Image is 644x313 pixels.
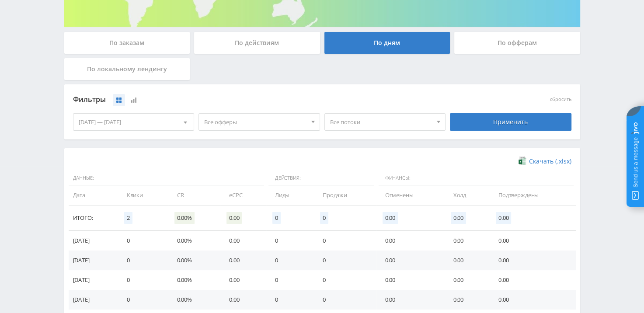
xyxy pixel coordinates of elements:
[445,231,490,250] td: 0.00
[266,231,314,250] td: 0
[266,250,314,270] td: 0
[268,171,374,186] span: Действия:
[490,250,576,270] td: 0.00
[490,270,576,290] td: 0.00
[445,270,490,290] td: 0.00
[266,185,314,205] td: Лиды
[376,231,445,250] td: 0.00
[168,250,220,270] td: 0.00%
[314,290,376,310] td: 0
[490,290,576,310] td: 0.00
[220,231,266,250] td: 0.00
[69,205,118,231] td: Итого:
[118,231,168,250] td: 0
[445,185,490,205] td: Холд
[69,185,118,205] td: Дата
[168,270,220,290] td: 0.00%
[519,156,526,165] img: xlsx
[376,270,445,290] td: 0.00
[220,290,266,310] td: 0.00
[314,250,376,270] td: 0
[529,158,571,165] span: Скачать (.xlsx)
[314,231,376,250] td: 0
[496,212,511,224] span: 0.00
[168,185,220,205] td: CR
[550,97,571,102] button: сбросить
[64,32,190,54] div: По заказам
[73,93,446,106] div: Фильтры
[314,185,376,205] td: Продажи
[69,250,118,270] td: [DATE]
[266,270,314,290] td: 0
[324,32,450,54] div: По дням
[124,212,132,224] span: 2
[69,231,118,250] td: [DATE]
[204,114,306,130] span: Все офферы
[272,212,281,224] span: 0
[451,212,466,224] span: 0.00
[118,185,168,205] td: Клики
[445,250,490,270] td: 0.00
[168,231,220,250] td: 0.00%
[379,171,574,186] span: Финансы:
[220,270,266,290] td: 0.00
[118,290,168,310] td: 0
[118,270,168,290] td: 0
[490,231,576,250] td: 0.00
[69,270,118,290] td: [DATE]
[220,250,266,270] td: 0.00
[519,157,571,166] a: Скачать (.xlsx)
[220,185,266,205] td: eCPC
[168,290,220,310] td: 0.00%
[376,185,445,205] td: Отменены
[194,32,320,54] div: По действиям
[64,58,190,80] div: По локальному лендингу
[450,113,571,131] div: Применить
[445,290,490,310] td: 0.00
[226,212,242,224] span: 0.00
[69,171,264,186] span: Данные:
[174,212,195,224] span: 0.00%
[330,114,432,130] span: Все потоки
[73,114,194,130] div: [DATE] — [DATE]
[490,185,576,205] td: Подтверждены
[266,290,314,310] td: 0
[376,290,445,310] td: 0.00
[118,250,168,270] td: 0
[314,270,376,290] td: 0
[454,32,580,54] div: По офферам
[69,290,118,310] td: [DATE]
[320,212,328,224] span: 0
[383,212,398,224] span: 0.00
[376,250,445,270] td: 0.00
